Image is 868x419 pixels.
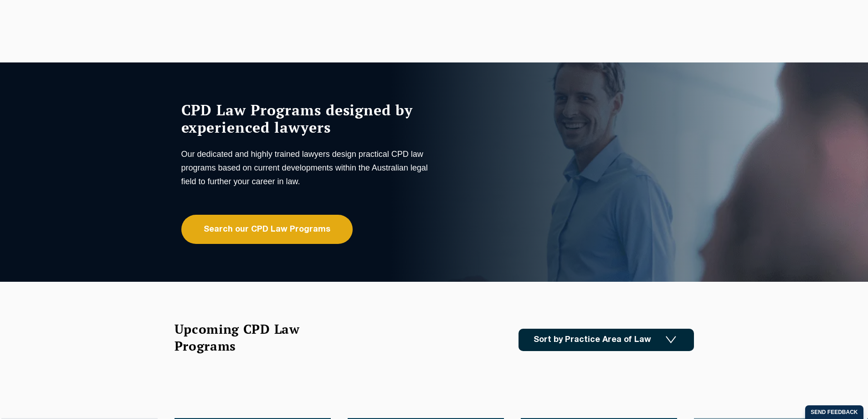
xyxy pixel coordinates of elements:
h1: CPD Law Programs designed by experienced lawyers [181,101,432,136]
p: Our dedicated and highly trained lawyers design practical CPD law programs based on current devel... [181,147,432,188]
h2: Upcoming CPD Law Programs [175,321,323,354]
a: Sort by Practice Area of Law [519,329,694,351]
a: Search our CPD Law Programs [181,215,353,244]
img: Icon [666,336,676,344]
